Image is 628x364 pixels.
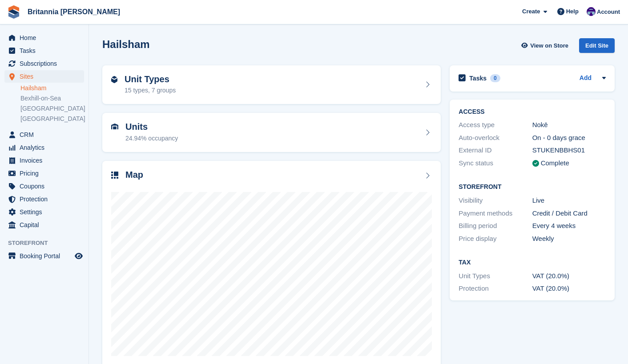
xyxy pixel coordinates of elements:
img: Cameron Ballard [587,7,596,16]
div: Access type [459,120,532,130]
h2: Hailsham [102,38,150,50]
div: Every 4 weeks [532,221,606,231]
span: Settings [20,206,73,218]
span: CRM [20,128,73,141]
a: Units 24.94% occupancy [102,113,441,152]
img: map-icn-33ee37083ee616e46c38cad1a60f524a97daa1e2b2c8c0bc3eb3415660979fc1.svg [111,172,118,179]
span: Account [597,8,620,16]
a: Britannia [PERSON_NAME] [24,4,124,19]
span: Create [522,7,540,16]
a: menu [4,70,84,83]
span: Coupons [20,180,73,192]
div: Visibility [459,196,532,206]
a: Edit Site [579,38,615,56]
img: stora-icon-8386f47178a22dfd0bd8f6a31ec36ba5ce8667c1dd55bd0f319d3a0aa187defe.svg [7,5,20,19]
div: Billing period [459,221,532,231]
img: unit-type-icn-2b2737a686de81e16bb02015468b77c625bbabd49415b5ef34ead5e3b44a266d.svg [111,76,117,83]
a: menu [4,154,84,167]
a: menu [4,128,84,141]
h2: Units [125,122,178,132]
a: [GEOGRAPHIC_DATA] [20,115,84,123]
a: menu [4,44,84,57]
div: 15 types, 7 groups [125,86,176,95]
span: Pricing [20,167,73,180]
div: Weekly [532,234,606,244]
a: Add [580,73,592,84]
span: Invoices [20,154,73,167]
span: Booking Portal [20,250,73,262]
div: Nokē [532,120,606,130]
h2: Tax [459,259,606,266]
div: Credit / Debit Card [532,208,606,219]
a: menu [4,180,84,192]
a: Preview store [73,251,84,261]
div: On - 0 days grace [532,133,606,143]
span: Sites [20,70,73,83]
a: menu [4,32,84,44]
div: Payment methods [459,208,532,219]
h2: Unit Types [125,74,176,84]
div: Sync status [459,158,532,168]
a: [GEOGRAPHIC_DATA] [20,104,84,113]
a: Bexhill-on-Sea [20,94,84,103]
span: Subscriptions [20,57,73,70]
div: External ID [459,145,532,156]
span: Home [20,32,73,44]
div: Complete [541,158,569,168]
h2: Map [125,170,143,180]
span: View on Store [530,41,568,50]
h2: ACCESS [459,108,606,116]
div: Live [532,196,606,206]
a: menu [4,219,84,231]
div: VAT (20.0%) [532,271,606,281]
div: Protection [459,284,532,294]
div: Unit Types [459,271,532,281]
div: Price display [459,234,532,244]
div: 24.94% occupancy [125,134,178,143]
div: Edit Site [579,38,615,53]
div: 0 [490,74,500,82]
a: Hailsham [20,84,84,92]
span: Storefront [8,239,89,248]
span: Analytics [20,141,73,154]
span: Tasks [20,44,73,57]
div: VAT (20.0%) [532,284,606,294]
h2: Tasks [469,74,487,82]
span: Help [566,7,579,16]
img: unit-icn-7be61d7bf1b0ce9d3e12c5938cc71ed9869f7b940bace4675aadf7bd6d80202e.svg [111,124,118,130]
a: Unit Types 15 types, 7 groups [102,65,441,104]
a: menu [4,250,84,262]
div: STUKENBBHS01 [532,145,606,156]
a: menu [4,141,84,154]
span: Capital [20,219,73,231]
a: menu [4,57,84,70]
a: menu [4,206,84,218]
span: Protection [20,193,73,205]
a: menu [4,167,84,180]
a: menu [4,193,84,205]
div: Auto-overlock [459,133,532,143]
a: View on Store [520,38,572,53]
h2: Storefront [459,184,606,191]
